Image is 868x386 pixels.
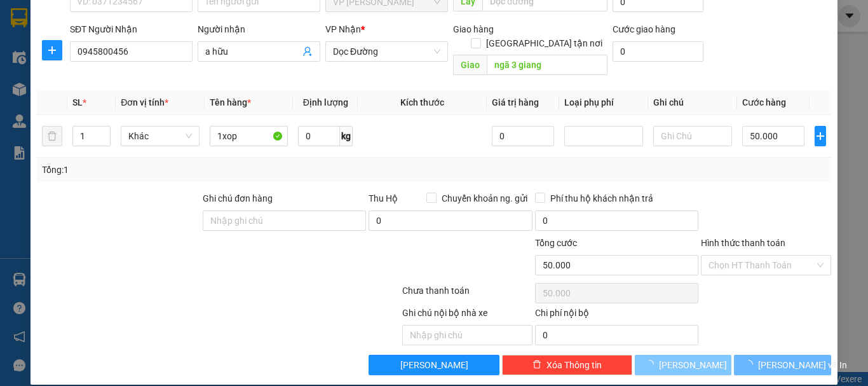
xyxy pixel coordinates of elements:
span: Giá trị hàng [492,97,539,107]
span: SL [72,97,83,107]
span: Chuyển khoản ng. gửi [437,191,532,205]
span: Dọc Đường [333,42,440,61]
span: loading [645,360,659,369]
span: kg [340,126,353,146]
span: [GEOGRAPHIC_DATA] tận nơi [481,36,607,50]
span: [PERSON_NAME] [400,358,468,372]
button: plus [815,126,826,146]
button: deleteXóa Thông tin [502,355,632,375]
label: Hình thức thanh toán [701,238,785,248]
button: [PERSON_NAME] [369,355,499,375]
button: [PERSON_NAME] [635,355,732,375]
button: plus [42,40,62,60]
div: SĐT Người Nhận [70,22,193,36]
label: Ghi chú đơn hàng [203,193,273,203]
th: Ghi chú [648,90,737,115]
span: delete [532,360,541,370]
span: loading [744,360,758,369]
span: Kích thước [400,97,444,107]
span: Xóa Thông tin [546,358,602,372]
th: Loại phụ phí [559,90,648,115]
label: Cước giao hàng [613,24,675,34]
span: Tổng cước [535,238,577,248]
button: delete [42,126,62,146]
span: plus [815,131,825,141]
div: Chi phí nội bộ [535,306,698,325]
span: Đơn vị tính [121,97,168,107]
div: Người nhận [198,22,320,36]
button: [PERSON_NAME] và In [734,355,831,375]
span: Giao hàng [453,24,494,34]
span: Giao [453,55,487,75]
input: Cước giao hàng [613,41,703,62]
span: [PERSON_NAME] và In [758,358,847,372]
input: Nhập ghi chú [402,325,532,345]
span: Khác [128,127,192,146]
span: Tên hàng [210,97,251,107]
div: Chưa thanh toán [401,284,534,306]
span: Định lượng [303,97,348,107]
input: VD: Bàn, Ghế [210,126,288,146]
span: [PERSON_NAME] [659,358,727,372]
input: 0 [492,126,554,146]
div: Ghi chú nội bộ nhà xe [402,306,532,325]
span: user-add [302,46,313,57]
input: Ghi chú đơn hàng [203,210,366,231]
span: Phí thu hộ khách nhận trả [545,191,658,205]
input: Dọc đường [487,55,607,75]
span: plus [43,45,62,55]
span: VP Nhận [325,24,361,34]
div: Tổng: 1 [42,163,336,177]
span: Thu Hộ [369,193,398,203]
input: Ghi Chú [653,126,732,146]
span: Cước hàng [742,97,786,107]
